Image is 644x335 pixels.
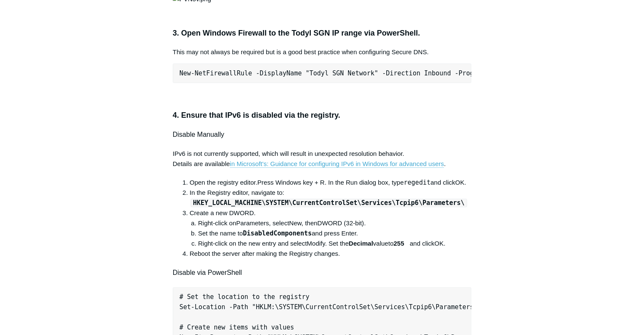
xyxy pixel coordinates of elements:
h3: 3. Open Windows Firewall to the Todyl SGN IP range via PowerShell. [173,27,472,39]
span: Right-click on the new entry and select . Set the to and click . [198,240,445,247]
li: Press Windows key + R. In the Run dialog box, type and click . [190,177,472,188]
strong: 255 [393,240,404,247]
span: Create a new DWORD. [190,209,256,216]
h4: Disable via PowerShell [173,267,472,278]
span: OK [455,179,464,186]
p: This may not always be required but is a good best practice when configuring Secure DNS. [173,47,472,57]
h4: Disable Manually [173,129,472,140]
span: OK [434,240,444,247]
span: New [289,219,301,227]
span: Right-click on , select , then . [198,219,366,227]
span: Modify [307,240,325,247]
kbd: DisabledComponents [243,230,312,237]
code: HKEY_LOCAL_MACHINE\SYSTEM\CurrentControlSet\Services\Tcpip6\Parameters\ [191,199,467,207]
span: Open the registry editor. [190,179,257,186]
strong: Decimal [348,240,373,247]
span: Reboot the server after making the Registry changes. [190,250,340,257]
pre: New-NetFirewallRule -DisplayName "Todyl SGN Network" -Direction Inbound -Program Any -LocalAddres... [173,64,472,83]
span: Set the name to and press Enter. [198,230,358,237]
h3: 4. Ensure that IPv6 is disabled via the registry. [173,109,472,122]
span: value [373,240,388,247]
span: In the Registry editor, navigate to: [190,189,468,206]
span: Parameters [236,219,269,227]
kbd: regedit [404,179,430,186]
p: IPv6 is not currently supported, which will result in unexpected resolution behavior. Details are... [173,149,472,169]
a: in Microsoft's: Guidance for configuring IPv6 in Windows for advanced users [230,160,444,168]
span: DWORD (32-bit) [318,219,364,227]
